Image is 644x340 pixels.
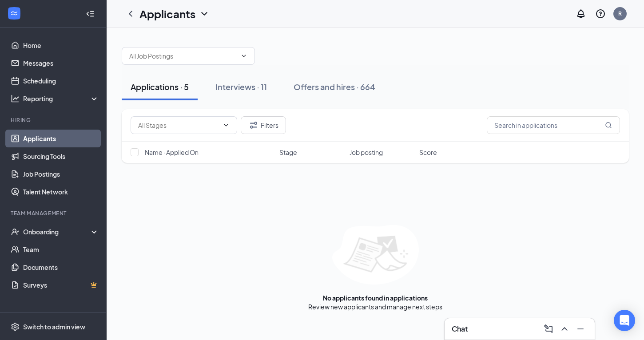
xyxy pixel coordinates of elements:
[139,6,195,21] h1: Applicants
[573,322,588,336] button: Minimize
[11,210,97,217] div: Team Management
[419,148,437,157] span: Score
[11,116,97,124] div: Hiring
[332,225,419,285] img: empty-state
[575,324,586,334] svg: Minimize
[557,322,572,336] button: ChevronUp
[323,293,428,302] div: No applicants found in applications
[248,120,259,130] svg: Filter
[241,116,286,134] button: Filter Filters
[605,122,612,129] svg: MagnifyingGlass
[199,8,210,19] svg: ChevronDown
[23,241,99,258] a: Team
[215,81,267,92] div: Interviews · 11
[350,148,383,157] span: Job posting
[86,9,95,18] svg: Collapse
[223,122,230,129] svg: ChevronDown
[541,322,556,336] button: ComposeMessage
[23,276,99,294] a: SurveysCrown
[23,94,99,103] div: Reporting
[559,324,570,334] svg: ChevronUp
[614,310,635,331] div: Open Intercom Messenger
[23,36,99,54] a: Home
[23,165,99,183] a: Job Postings
[240,52,247,59] svg: ChevronDown
[23,227,91,236] div: Onboarding
[23,322,85,331] div: Switch to admin view
[23,258,99,276] a: Documents
[452,324,468,334] h3: Chat
[23,183,99,201] a: Talent Network
[576,8,586,19] svg: Notifications
[125,8,136,19] svg: ChevronLeft
[23,54,99,72] a: Messages
[131,81,189,92] div: Applications · 5
[543,324,554,334] svg: ComposeMessage
[11,322,20,331] svg: Settings
[11,94,20,103] svg: Analysis
[10,9,19,18] svg: WorkstreamLogo
[138,120,219,130] input: All Stages
[23,72,99,90] a: Scheduling
[279,148,297,157] span: Stage
[595,8,606,19] svg: QuestionInfo
[294,81,375,92] div: Offers and hires · 664
[129,51,237,61] input: All Job Postings
[308,302,442,311] div: Review new applicants and manage next steps
[487,116,620,134] input: Search in applications
[23,130,99,147] a: Applicants
[618,10,622,17] div: R
[11,227,20,236] svg: UserCheck
[145,148,199,157] span: Name · Applied On
[23,147,99,165] a: Sourcing Tools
